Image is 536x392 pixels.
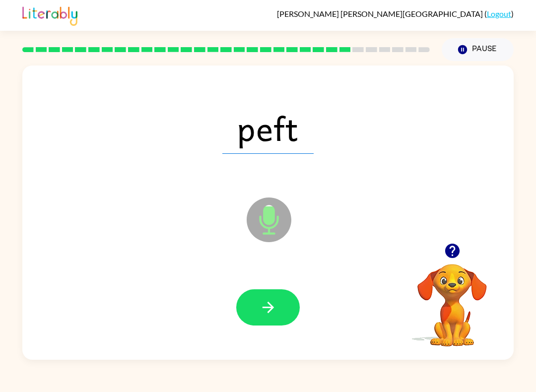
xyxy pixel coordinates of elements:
[222,102,314,154] span: peft
[277,9,484,18] span: [PERSON_NAME] [PERSON_NAME][GEOGRAPHIC_DATA]
[442,38,514,61] button: Pause
[402,249,502,348] video: Your browser must support playing .mp4 files to use Literably. Please try using another browser.
[487,9,511,18] a: Logout
[22,4,77,26] img: Literably
[277,9,514,18] div: ( )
